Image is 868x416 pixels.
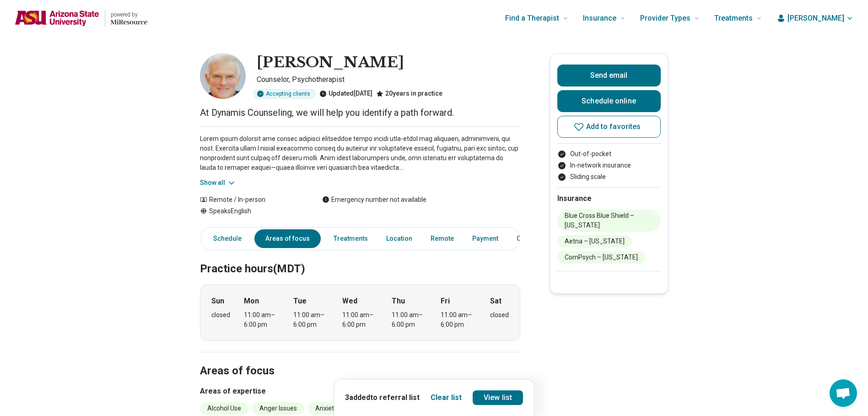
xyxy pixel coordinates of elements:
a: Location [381,229,418,248]
span: Find a Therapist [505,12,559,25]
p: Counselor, Psychotherapist [257,74,520,85]
a: Schedule online [557,90,661,112]
span: Treatments [714,12,753,25]
li: Anger Issues [252,402,304,415]
div: 11:00 am – 6:00 pm [293,310,329,330]
span: Provider Types [640,12,690,25]
strong: Sun [211,296,224,307]
p: powered by [111,11,147,18]
li: Out-of-pocket [557,149,661,159]
span: Add to favorites [586,123,641,130]
div: Open chat [830,379,857,407]
span: [PERSON_NAME] [787,13,844,24]
strong: Sat [490,296,501,307]
span: to referral list [370,393,420,402]
div: Updated [DATE] [319,89,372,99]
div: 11:00 am – 6:00 pm [441,310,476,330]
a: Areas of focus [254,229,321,248]
li: Blue Cross Blue Shield – [US_STATE] [557,210,661,232]
ul: Payment options [557,149,661,182]
button: Show all [200,178,236,188]
a: Schedule [202,229,247,248]
strong: Tue [293,296,307,307]
div: 11:00 am – 6:00 pm [244,310,279,330]
a: View list [473,390,523,405]
div: 11:00 am – 6:00 pm [392,310,427,330]
h2: Practice hours (MDT) [200,239,520,277]
a: Credentials [511,229,557,248]
button: Clear list [431,392,462,403]
li: Sliding scale [557,172,661,182]
a: Remote [425,229,459,248]
div: Emergency number not available [322,195,426,205]
div: 11:00 am – 6:00 pm [342,310,377,330]
h3: Areas of expertise [200,386,520,397]
div: Speaks English [200,206,304,216]
li: Alcohol Use [200,402,248,415]
a: Treatments [328,229,373,248]
span: Insurance [583,12,616,25]
h2: Insurance [557,193,661,204]
a: Home page [15,4,147,33]
h1: [PERSON_NAME] [257,53,404,72]
div: Accepting clients [253,89,316,99]
div: Remote / In-person [200,195,304,205]
div: 20 years in practice [376,89,442,99]
li: Anxiety [308,402,345,415]
li: Aetna – [US_STATE] [557,235,632,248]
li: ComPsych – [US_STATE] [557,251,645,264]
a: Payment [467,229,504,248]
p: Lorem ipsum dolorsit ame consec adipisci elitseddoe tempo incidi utla-etdol mag aliquaen, adminim... [200,134,520,173]
img: Kevin Nielsen, Counselor [200,53,246,99]
strong: Wed [342,296,357,307]
h2: Areas of focus [200,341,520,379]
li: In-network insurance [557,161,661,170]
p: At Dynamis Counseling, we will help you identify a path forward. [200,106,520,119]
button: Send email [557,65,661,86]
strong: Mon [244,296,259,307]
strong: Fri [441,296,450,307]
button: Add to favorites [557,116,661,138]
button: [PERSON_NAME] [776,13,853,24]
p: 3 added [345,392,420,403]
div: closed [490,310,509,320]
div: closed [211,310,230,320]
strong: Thu [392,296,405,307]
div: When does the program meet? [200,284,520,341]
